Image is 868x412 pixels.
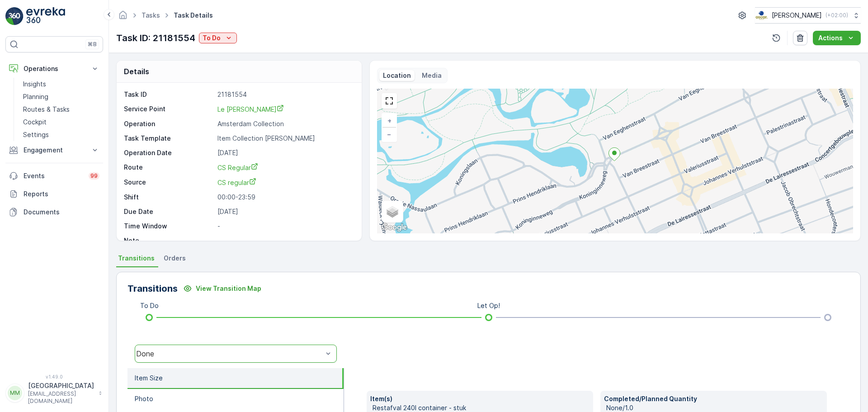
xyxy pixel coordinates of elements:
p: [PERSON_NAME] [772,11,822,20]
button: View Transition Map [178,281,267,296]
img: Google [379,222,409,233]
p: Details [124,66,149,77]
p: Reports [24,189,99,199]
p: Route [124,163,214,172]
button: To Do [199,33,237,43]
a: View Fullscreen [382,94,396,108]
p: 99 [90,172,98,180]
a: Cockpit [19,116,103,128]
img: logo_light-DOdMpM7g.png [26,7,65,25]
p: Shift [124,193,214,202]
p: To Do [140,301,159,310]
button: MM[GEOGRAPHIC_DATA][EMAIL_ADDRESS][DOMAIN_NAME] [5,381,103,405]
p: Service Point [124,104,214,114]
p: Operation Date [124,148,214,157]
a: Le Petit George [217,104,352,114]
a: CS regular [217,178,352,187]
p: - [217,236,352,245]
p: Note [124,236,214,245]
span: CS regular [217,179,256,186]
button: Engagement [5,141,103,159]
a: Documents [5,203,103,221]
p: Item Size [135,374,163,383]
p: Cockpit [23,118,47,127]
a: Planning [19,90,103,103]
p: Documents [24,208,99,217]
a: Homepage [118,14,128,21]
a: Routes & Tasks [19,103,103,116]
img: logo [5,7,24,25]
p: [EMAIL_ADDRESS][DOMAIN_NAME] [28,390,94,405]
p: Task Template [124,134,214,143]
p: View Transition Map [196,284,261,293]
p: Events [24,171,83,180]
a: Insights [19,78,103,90]
p: Task ID [124,90,214,99]
p: Planning [23,92,48,101]
button: Operations [5,60,103,78]
p: Actions [818,33,843,43]
span: − [387,130,392,138]
p: ⌘B [88,41,97,48]
a: Events99 [5,167,103,185]
p: Operations [24,64,85,73]
span: v 1.49.0 [5,374,103,379]
p: Item(s) [370,394,590,403]
p: [GEOGRAPHIC_DATA] [28,381,94,390]
p: Settings [23,130,49,139]
p: Photo [135,394,153,403]
span: Le [PERSON_NAME] [217,105,284,113]
p: Source [124,178,214,187]
p: Item Collection [PERSON_NAME] [217,134,352,143]
p: Routes & Tasks [23,105,70,114]
div: Done [136,350,323,358]
p: Due Date [124,207,214,216]
button: Actions [813,31,861,45]
a: Layers [382,202,402,222]
p: Completed/Planned Quantity [604,394,823,403]
p: Amsterdam Collection [217,119,352,128]
span: + [387,117,392,124]
a: CS Regular [217,163,352,172]
p: Operation [124,119,214,128]
p: Transitions [127,282,178,295]
a: Settings [19,128,103,141]
p: - [217,222,352,231]
a: Zoom Out [382,128,396,141]
p: To Do [203,33,221,43]
p: Task ID: 21181554 [116,31,195,45]
a: Zoom In [382,114,396,128]
p: Location [383,71,411,80]
button: [PERSON_NAME](+02:00) [755,7,861,24]
p: 00:00-23:59 [217,193,352,202]
p: [DATE] [217,148,352,157]
p: Media [422,71,442,80]
a: Reports [5,185,103,203]
a: Tasks [142,11,160,19]
span: Task Details [172,11,215,20]
p: Insights [23,80,46,89]
p: Engagement [24,146,85,155]
span: CS Regular [217,164,258,171]
img: basis-logo_rgb2x.png [755,10,768,20]
p: 21181554 [217,90,352,99]
p: Time Window [124,222,214,231]
a: Open this area in Google Maps (opens a new window) [379,222,409,233]
span: Orders [164,254,186,263]
div: MM [8,386,22,400]
span: Transitions [118,254,155,263]
p: Let Op! [477,301,500,310]
p: [DATE] [217,207,352,216]
p: ( +02:00 ) [826,12,848,19]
